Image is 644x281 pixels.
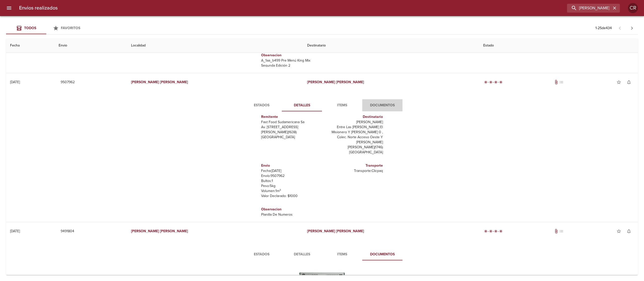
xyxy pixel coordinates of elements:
th: Fecha [6,38,55,53]
p: Av. [STREET_ADDRESS] [261,125,320,130]
em: [PERSON_NAME] [160,80,188,84]
p: Planilla De Numeros [261,212,320,217]
th: Envio [55,38,127,53]
button: 9491804 [59,227,76,236]
span: Tiene documentos adjuntos [554,80,559,85]
span: Favoritos [61,26,80,30]
h6: Destinatario [324,114,383,120]
em: [PERSON_NAME] [160,229,188,233]
h6: Observacion [261,53,320,58]
button: 9507962 [59,78,77,87]
p: 1 - 25 de 434 [595,26,612,31]
span: radio_button_checked [494,230,497,233]
div: Tabs detalle de guia [242,99,403,111]
h6: Remitente [261,114,320,120]
th: Estado [479,38,638,53]
span: radio_button_checked [494,81,497,84]
p: Fecha: [DATE] [261,168,320,173]
h6: Envio [261,163,320,168]
span: Todos [24,26,36,30]
div: Tabs detalle de guia [242,248,403,260]
em: [PERSON_NAME] [307,229,335,233]
span: Pagina anterior [614,25,626,30]
div: Tabs Envios [6,22,87,34]
p: [GEOGRAPHIC_DATA] [261,135,320,140]
div: CR [628,3,638,13]
button: Agregar a favoritos [614,226,624,236]
p: [PERSON_NAME] ( 1638 ) [261,130,320,135]
span: 9507962 [61,79,75,85]
button: menu [3,2,15,14]
div: Entregado [483,80,503,85]
p: Fast Food Sudamericana Sa [261,120,320,125]
p: Valor Declarado: $ 1000 [261,194,320,199]
span: No tiene pedido asociado [559,229,564,234]
span: Pagina siguiente [626,22,638,34]
span: No tiene pedido asociado [559,80,564,85]
input: buscar [567,4,611,13]
span: Documentos [365,102,399,109]
span: radio_button_checked [499,81,502,84]
sup: 3 [279,188,281,192]
p: Entre Las [PERSON_NAME] El Misionero Y [PERSON_NAME] 0 , Colec. Norte Acceso Oeste Y [PERSON_NAME] [324,125,383,145]
span: star_border [616,80,621,85]
em: [PERSON_NAME] [336,80,364,84]
p: Bultos: 1 [261,178,320,183]
span: Estados [245,251,279,258]
p: A_1aa_b499 Pre Menú King Mix Segunda Edición 2 [261,58,320,68]
div: Entregado [483,229,503,234]
span: Items [325,251,359,258]
em: [PERSON_NAME] [336,229,364,233]
button: Agregar a favoritos [614,77,624,87]
em: [PERSON_NAME] [131,229,159,233]
p: Volumen: 1 m [261,189,320,194]
em: [PERSON_NAME] [307,80,335,84]
div: [DATE] [10,229,20,233]
div: [DATE] [10,80,20,84]
span: radio_button_checked [499,230,502,233]
span: Tiene documentos adjuntos [554,229,559,234]
span: 9491804 [61,228,74,235]
p: [PERSON_NAME] ( 1746 ) [324,145,383,150]
em: [PERSON_NAME] [131,80,159,84]
span: star_border [616,229,621,234]
button: Activar notificaciones [624,226,634,236]
span: Detalles [285,251,319,258]
span: notifications_none [626,80,631,85]
p: Envío: 9507962 [261,173,320,178]
span: radio_button_checked [489,81,492,84]
span: Items [325,102,359,109]
p: Transporte: Clicpaq [324,168,383,173]
p: [GEOGRAPHIC_DATA] [324,150,383,155]
h6: Observacion [261,207,320,212]
th: Localidad [127,38,303,53]
button: Activar notificaciones [624,77,634,87]
span: notifications_none [626,229,631,234]
h6: Transporte [324,163,383,168]
span: radio_button_checked [489,230,492,233]
span: radio_button_checked [484,81,487,84]
p: [PERSON_NAME] [324,120,383,125]
div: Abrir información de usuario [628,3,638,13]
span: radio_button_checked [484,230,487,233]
span: Documentos [365,251,399,258]
span: Estados [245,102,279,109]
th: Destinatario [303,38,479,53]
span: Detalles [285,102,319,109]
p: Peso: 5 kg [261,183,320,189]
h6: Envios realizados [19,4,58,12]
